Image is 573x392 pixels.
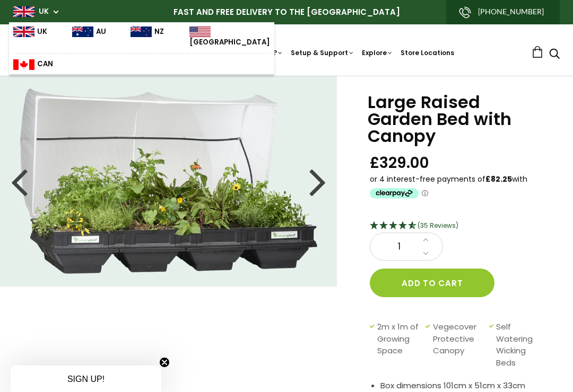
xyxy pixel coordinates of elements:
li: Box dimensions 101cm x 51cm x 33cm [380,380,546,392]
img: Large Raised Garden Bed with Canopy [20,88,317,274]
a: Can [13,59,53,69]
a: Explore [362,48,393,57]
div: 4.69 Stars - 35 Reviews [370,219,546,233]
a: [GEOGRAPHIC_DATA] [189,26,270,48]
a: Search [549,49,560,60]
a: Store Locations [401,48,454,57]
div: SIGN UP!Close teaser [11,366,161,392]
a: Decrease quantity by 1 [420,247,432,261]
span: Self Watering Wicking Beds [496,321,541,369]
span: 2m x 1m of Growing Space [377,321,421,369]
img: us_large.png [189,26,211,37]
a: Increase quantity by 1 [420,233,432,247]
a: NZ [131,26,164,48]
span: £329.00 [370,153,429,173]
a: UK [39,6,49,17]
h1: Large Raised Garden Bed with Canopy [368,94,546,145]
img: ca_large.png [13,59,34,70]
img: nz_large.png [131,26,152,37]
span: 4.69 Stars - 35 Reviews [418,221,458,230]
a: AU [72,26,106,48]
span: Vegecover Protective Canopy [433,321,484,369]
img: au_large.png [72,26,93,37]
img: gb_large.png [13,6,34,17]
a: Setup & Support [291,48,354,57]
img: gb_large.png [13,26,34,37]
span: 1 [381,240,417,254]
button: Add to cart [370,269,494,297]
a: UK [13,26,47,48]
button: Close teaser [159,357,170,368]
span: SIGN UP! [67,375,105,384]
